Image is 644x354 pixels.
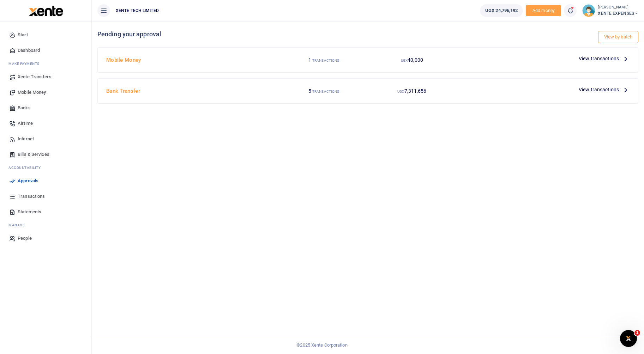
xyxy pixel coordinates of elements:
[634,330,640,336] span: 1
[582,4,595,17] img: profile-user
[18,47,40,54] span: Dashboard
[18,151,49,158] span: Bills & Services
[6,58,86,69] li: M
[6,231,86,246] a: People
[404,88,427,94] span: 7,311,656
[598,31,638,43] a: View by batch
[308,88,311,94] span: 5
[312,90,339,93] small: TRANSACTIONS
[18,120,33,127] span: Airtime
[6,27,86,43] a: Start
[18,31,28,38] span: Start
[579,55,619,62] span: View transactions
[408,57,423,63] span: 40,000
[6,85,86,100] a: Mobile Money
[18,73,52,80] span: Xente Transfers
[485,7,518,14] span: UGX 24,796,192
[6,204,86,220] a: Statements
[18,89,46,96] span: Mobile Money
[6,100,86,116] a: Banks
[6,69,86,85] a: Xente Transfers
[6,43,86,58] a: Dashboard
[620,330,637,347] iframe: Intercom live chat
[106,56,277,64] h4: Mobile Money
[14,166,41,170] span: countability
[113,7,162,14] span: XENTE TECH LIMITED
[579,86,619,93] span: View transactions
[480,4,523,17] a: UGX 24,796,192
[6,147,86,162] a: Bills & Services
[477,4,526,17] li: Wallet ballance
[18,193,45,200] span: Transactions
[526,5,561,17] li: Toup your wallet
[6,116,86,131] a: Airtime
[12,62,40,66] span: ake Payments
[397,90,404,93] small: UGX
[106,87,277,95] h4: Bank Transfer
[6,173,86,189] a: Approvals
[97,30,638,38] h4: Pending your approval
[312,59,339,62] small: TRANSACTIONS
[6,189,86,204] a: Transactions
[598,10,638,17] span: XENTE EXPENSES
[308,57,311,63] span: 1
[18,208,41,215] span: Statements
[29,6,63,16] img: logo-large
[6,162,86,173] li: Ac
[18,177,38,184] span: Approvals
[6,220,86,231] li: M
[526,5,561,17] span: Add money
[582,4,638,17] a: profile-user [PERSON_NAME] XENTE EXPENSES
[6,131,86,147] a: Internet
[526,7,561,13] a: Add money
[18,104,31,111] span: Banks
[598,5,638,11] small: [PERSON_NAME]
[12,223,25,227] span: anage
[401,59,408,62] small: UGX
[18,235,32,242] span: People
[28,8,63,13] a: logo-small logo-large logo-large
[18,135,34,142] span: Internet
